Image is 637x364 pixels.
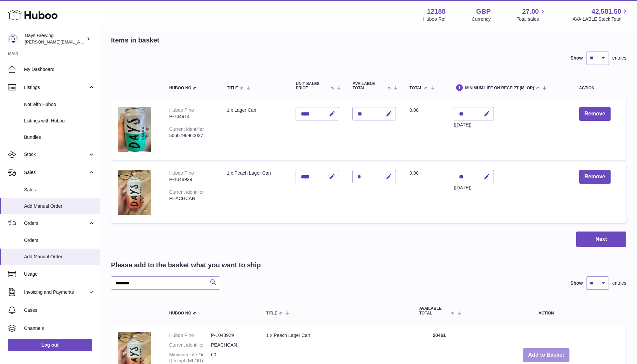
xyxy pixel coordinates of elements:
[570,280,583,286] label: Show
[522,7,539,16] span: 27.00
[169,195,213,202] div: PEACHCAN
[24,325,95,332] span: Channels
[25,32,85,45] div: Days Brewing
[24,101,95,108] span: Not with Huboo
[24,134,95,141] span: Bundles
[517,7,546,22] a: 27.00 Total sales
[24,84,88,91] span: Listings
[472,16,491,22] div: Currency
[169,126,204,132] div: Current identifier
[227,86,238,90] span: Title
[111,36,160,45] h2: Items in basket
[592,7,621,16] span: 42,581.50
[579,170,611,184] button: Remove
[24,203,95,209] span: Add Manual Order
[579,86,620,90] div: Action
[454,185,494,191] div: ([DATE])
[24,66,95,73] span: My Dashboard
[572,16,629,22] span: AVAILABLE Stock Total
[423,16,446,22] div: Huboo Ref
[24,237,95,244] span: Orders
[169,132,213,139] div: 5060796960037
[466,300,626,322] th: Action
[24,151,88,158] span: Stock
[612,55,626,61] span: entries
[465,86,534,90] span: Minimum Life On Receipt (MLOR)
[169,189,204,195] div: Current identifier
[570,55,583,61] label: Show
[25,39,134,44] span: [PERSON_NAME][EMAIL_ADDRESS][DOMAIN_NAME]
[211,332,253,339] dd: P-1048929
[612,280,626,286] span: entries
[24,254,95,260] span: Add Manual Order
[24,220,88,226] span: Orders
[517,16,546,22] span: Total sales
[111,261,261,270] h2: Please add to the basket what you want to ship
[296,82,329,90] span: Unit Sales Price
[409,86,422,90] span: Total
[266,311,277,315] span: Title
[169,86,191,90] span: Huboo no
[409,170,418,176] span: 0.00
[352,82,386,90] span: AVAILABLE Total
[24,307,95,313] span: Cases
[118,107,151,152] img: 1 x Lager Can
[572,7,629,22] a: 42,581.50 AVAILABLE Stock Total
[419,306,449,315] span: AVAILABLE Total
[169,342,211,348] dt: Current identifier
[454,122,494,128] div: ([DATE])
[211,342,253,348] dd: PEACHCAN
[220,100,289,160] td: 1 x Lager Can
[409,107,418,113] span: 0.00
[169,107,194,113] div: Huboo P no
[220,163,289,223] td: 1 x Peach Lager Can
[427,7,446,16] strong: 12188
[169,311,191,315] span: Huboo no
[24,289,88,295] span: Invoicing and Payments
[24,271,95,277] span: Usage
[169,170,194,176] div: Huboo P no
[118,170,151,214] img: 1 x Peach Lager Can
[24,187,95,193] span: Sales
[476,7,491,16] strong: GBP
[169,176,213,183] div: P-1048929
[169,332,211,339] dt: Huboo P no
[523,348,570,362] button: Add to Basket
[579,107,611,121] button: Remove
[8,34,18,44] img: greg@daysbrewing.com
[169,113,213,120] div: P-744914
[8,339,92,351] a: Log out
[24,169,88,176] span: Sales
[24,118,95,124] span: Listings with Huboo
[576,232,626,247] button: Next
